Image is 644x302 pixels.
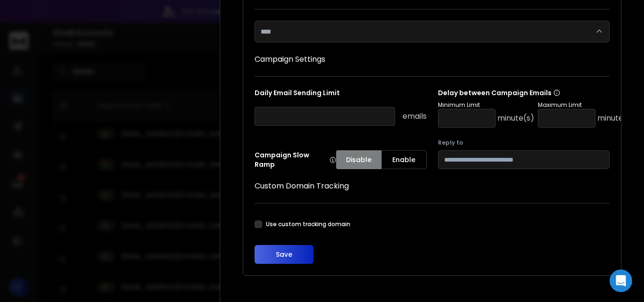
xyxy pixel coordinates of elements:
[438,88,634,98] p: Delay between Campaign Emails
[336,150,381,169] button: Disable
[255,54,610,65] h1: Campaign Settings
[255,88,427,101] p: Daily Email Sending Limit
[438,101,534,109] p: Minimum Limit
[538,101,634,109] p: Maximum Limit
[381,150,427,169] button: Enable
[255,245,314,264] button: Save
[438,139,610,147] label: Reply to
[255,150,336,169] p: Campaign Slow Ramp
[610,269,632,292] div: Open Intercom Messenger
[403,111,427,122] p: emails
[266,220,350,228] label: Use custom tracking domain
[597,113,634,124] p: minute(s)
[497,113,534,124] p: minute(s)
[255,180,610,192] h1: Custom Domain Tracking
